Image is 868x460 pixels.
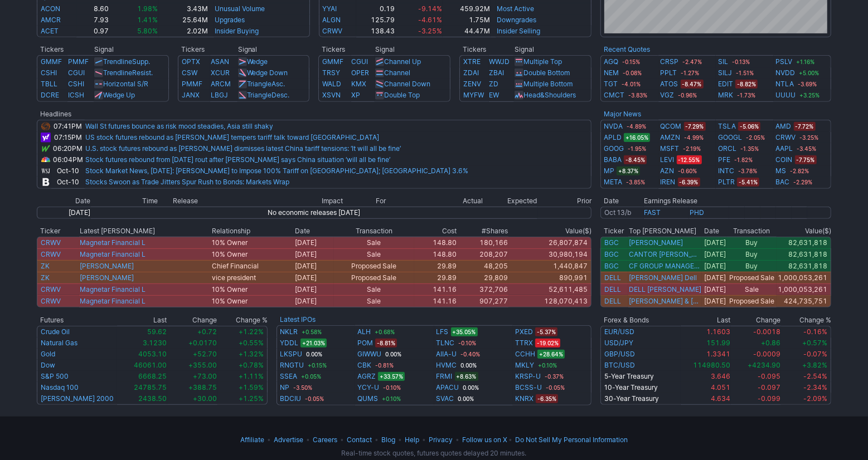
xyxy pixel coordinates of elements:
th: Relationship [211,226,294,237]
span: -6.39% [678,178,700,187]
a: YYAI [323,4,337,13]
th: Impact [321,195,375,207]
a: Unusual Volume [215,4,265,13]
span: +3.25% [798,91,822,100]
a: IREN [661,177,676,188]
a: CCHH [515,349,535,360]
a: NVDD [776,67,796,79]
a: TrendlineSupp. [103,57,150,66]
a: YDDL [280,337,298,349]
a: MKLY [515,360,534,371]
th: Ticker [37,226,79,237]
a: PXED [515,326,533,337]
span: 5.80% [138,27,158,35]
a: BGC [604,250,619,258]
a: BCSS-U [515,382,542,393]
a: Privacy [429,435,453,444]
a: Double Top [384,91,420,99]
a: ACON [41,4,60,13]
a: TBLL [41,80,57,88]
th: Time [91,195,158,207]
a: DCRE [41,91,59,99]
a: KMX [352,80,367,88]
a: GOOG [604,143,624,154]
a: Head&Shoulders [523,91,576,99]
a: CRSP [661,56,679,67]
a: GBP/USD [604,350,635,358]
a: Latest IPOs [280,315,316,324]
a: Horizontal S/R [103,80,148,88]
span: -4.61% [418,16,442,24]
a: TrendlineResist. [103,68,153,77]
span: -2.19% [682,144,703,153]
a: MYFW [463,91,484,99]
a: Downgrades [497,16,536,24]
th: Value($) [508,226,591,237]
span: -4.89% [625,122,648,131]
span: -0.13% [730,57,751,66]
td: 3.43M [159,3,209,14]
a: [PERSON_NAME] [629,238,683,247]
a: META [604,177,622,188]
a: Magnetar Financial L [80,238,146,247]
a: Insider Selling [497,27,540,35]
a: NKLR [280,326,298,337]
a: SILJ [718,67,732,79]
a: YCY-U [357,382,379,393]
a: DELL [604,285,621,293]
a: Follow us on X [462,435,507,444]
a: CSHI [41,68,57,77]
a: Channel [384,68,410,77]
td: [DATE] [37,207,91,219]
a: S&P 500 [41,372,69,380]
span: -2.47% [681,57,704,66]
a: OPER [352,68,370,77]
a: APACU [437,382,459,393]
th: Date [600,195,644,207]
span: -5.06% [738,122,760,131]
span: -8.47% [681,80,704,89]
a: Blog [381,435,395,444]
a: [PERSON_NAME] & [PERSON_NAME] Foundation [629,297,701,306]
a: Wedge [247,57,268,66]
a: INTC [718,165,734,177]
a: BGC [604,238,619,247]
th: #Shares [457,226,508,237]
span: Trendline [103,68,132,77]
span: Desc. [272,91,290,99]
a: Stock futures rebound from [DATE] rout after [PERSON_NAME] says China situation ‘will all be fine’ [85,155,390,164]
a: ICSH [68,91,84,99]
a: NEM [604,67,619,79]
span: 1.41% [138,16,158,24]
a: Help [405,435,419,444]
span: +5.00% [798,68,821,77]
td: 2.02M [159,26,209,37]
a: CBK [357,360,371,371]
span: -3.69% [797,80,819,89]
span: +16.05% [624,133,650,142]
td: Oct-10 [51,177,85,189]
th: Signal [514,44,591,55]
th: Date [37,195,91,207]
th: Transaction [334,226,414,237]
span: -1.51% [734,68,755,77]
a: KRSP-U [515,371,541,382]
span: +8.37% [617,167,640,175]
a: LKSPU [280,349,302,360]
a: CGUI [352,57,368,66]
th: Latest [PERSON_NAME] [79,226,211,237]
a: Nasdaq 100 [41,383,79,392]
a: Wedge Down [247,68,288,77]
a: DELL [PERSON_NAME] [629,285,701,294]
th: Signal [94,44,169,55]
td: [DATE] [702,237,727,248]
a: WALD [322,80,341,88]
a: HVMC [437,360,457,371]
a: Do Not Sell My Personal Information [515,435,628,444]
a: Recent Quotes [604,45,650,53]
a: Careers [313,435,337,444]
td: 0.19 [356,3,395,14]
a: TRSY [322,68,340,77]
a: AZN [661,165,675,177]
